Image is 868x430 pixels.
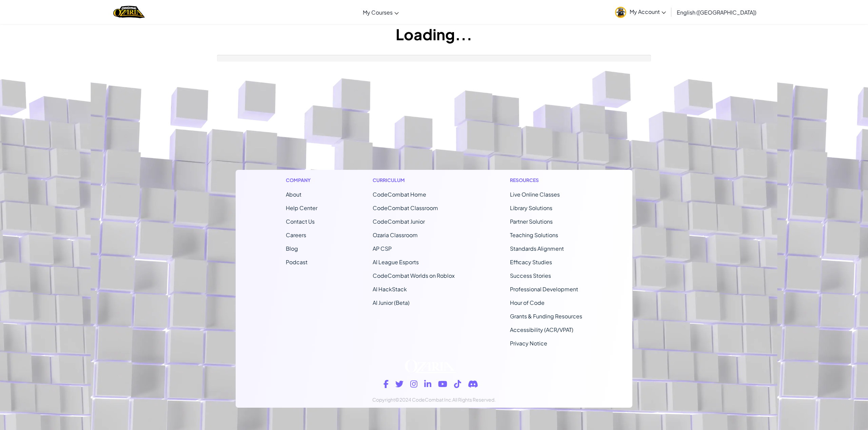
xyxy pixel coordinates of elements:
[405,360,456,373] img: Ozaria logo
[286,258,308,266] a: Podcast
[510,204,552,211] a: Library Solutions
[286,231,306,239] a: Careers
[373,286,407,293] a: AI HackStack
[510,245,564,252] a: Standards Alignment
[373,299,410,306] a: AI Junior (Beta)
[286,204,317,211] a: Help Center
[359,3,402,21] a: My Courses
[510,258,552,266] a: Efficacy Studies
[630,8,666,15] span: My Account
[373,218,425,225] a: CodeCombat Junior
[286,218,315,225] span: Contact Us
[113,5,145,19] img: Home
[452,397,496,403] span: All Rights Reserved.
[372,397,395,403] span: Copyright
[510,231,558,239] a: Teaching Solutions
[510,177,582,184] h1: Resources
[510,191,560,198] a: Live Online Classes
[373,191,426,198] span: CodeCombat Home
[510,299,545,306] a: Hour of Code
[363,9,393,16] span: My Courses
[286,191,301,198] a: About
[510,340,547,347] a: Privacy Notice
[612,1,669,23] a: My Account
[373,258,419,266] a: AI League Esports
[510,218,553,225] a: Partner Solutions
[373,177,455,184] h1: Curriculum
[510,326,573,333] a: Accessibility (ACR/VPAT)
[373,245,392,252] a: AP CSP
[373,272,455,279] a: CodeCombat Worlds on Roblox
[673,3,760,21] a: English ([GEOGRAPHIC_DATA])
[677,9,756,16] span: English ([GEOGRAPHIC_DATA])
[286,177,317,184] h1: Company
[373,231,418,239] a: Ozaria Classroom
[113,5,145,19] a: Ozaria by CodeCombat logo
[286,245,298,252] a: Blog
[615,7,626,18] img: avatar
[510,272,551,279] a: Success Stories
[373,204,438,211] a: CodeCombat Classroom
[395,397,452,403] span: ©2024 CodeCombat Inc.
[510,286,578,293] a: Professional Development
[510,313,582,320] a: Grants & Funding Resources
